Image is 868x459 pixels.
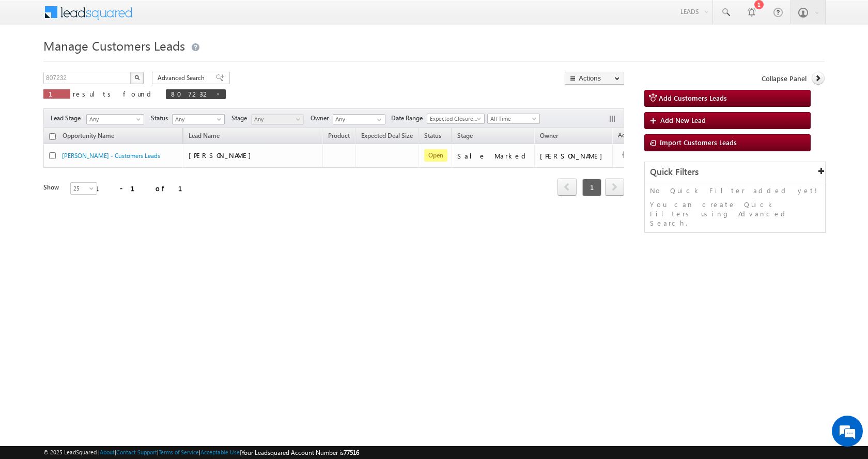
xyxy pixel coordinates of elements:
a: Status [419,130,446,144]
span: Collapse Panel [762,74,807,83]
a: Any [172,114,225,124]
a: [PERSON_NAME] - Customers Leads [62,152,160,160]
span: 25 [71,184,98,193]
span: Add Customers Leads [659,93,727,102]
a: Expected Closure Date [427,114,485,124]
a: Show All Items [371,115,384,125]
a: Opportunity Name [57,130,119,144]
span: 1 [49,89,65,98]
img: Search [134,75,139,80]
span: Add New Lead [660,116,706,124]
div: Quick Filters [645,162,825,182]
a: About [100,449,115,455]
a: Any [86,114,144,124]
span: Opportunity Name [63,132,114,139]
a: Stage [452,130,478,144]
span: prev [557,178,577,196]
span: [PERSON_NAME] [189,151,256,160]
span: next [605,178,624,196]
a: Expected Deal Size [356,130,418,144]
span: Any [252,115,301,124]
button: Actions [565,72,624,85]
span: Product [328,132,350,139]
div: 1 - 1 of 1 [95,182,195,194]
span: Open [424,149,447,162]
input: Type to Search [333,114,385,124]
a: Contact Support [116,449,157,455]
span: Expected Closure Date [427,114,481,123]
a: next [605,179,624,196]
span: Date Range [391,114,427,123]
span: All Time [488,114,537,123]
a: Any [251,114,304,124]
div: [PERSON_NAME] [540,151,608,161]
span: Lead Name [183,130,225,144]
span: Manage Customers Leads [43,37,185,54]
span: Your Leadsquared Account Number is [241,449,359,456]
span: Stage [231,114,251,123]
a: Acceptable Use [200,449,240,455]
span: Any [87,115,141,124]
a: prev [557,179,577,196]
span: 77516 [344,449,359,456]
div: Show [43,183,62,192]
span: results found [73,89,155,98]
span: Stage [457,132,473,139]
a: 25 [70,182,97,195]
p: You can create Quick Filters using Advanced Search. [650,200,820,228]
span: Actions [613,130,644,143]
span: Status [151,114,172,123]
span: Expected Deal Size [361,132,413,139]
span: Advanced Search [158,73,208,83]
span: © 2025 LeadSquared | | | | | [43,448,359,457]
span: Owner [311,114,333,123]
a: Terms of Service [159,449,199,455]
span: Lead Stage [51,114,85,123]
div: Sale Marked [457,151,530,161]
input: Check all records [49,133,56,140]
span: Owner [540,132,558,139]
span: 1 [582,179,601,196]
span: 807232 [171,89,210,98]
a: All Time [487,114,540,124]
span: Any [173,115,222,124]
span: Import Customers Leads [660,138,737,147]
p: No Quick Filter added yet! [650,186,820,195]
